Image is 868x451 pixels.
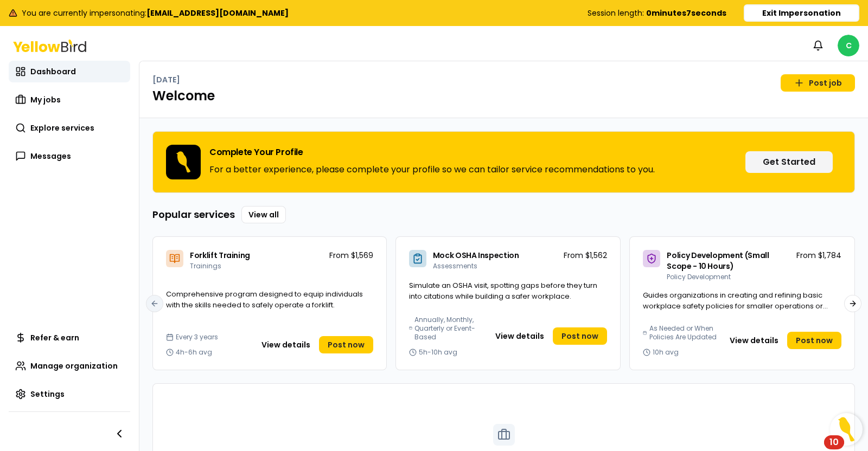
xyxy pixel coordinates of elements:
span: Assessments [433,261,477,270]
a: Manage organization [9,355,130,377]
span: Post now [328,339,365,350]
h3: Popular services [152,207,235,222]
span: Forklift Training [190,250,250,261]
span: Simulate an OSHA visit, spotting gaps before they turn into citations while building a safer work... [409,280,597,301]
span: Refer & earn [30,332,79,343]
span: Post now [796,335,833,346]
span: C [838,35,859,56]
a: Messages [9,145,130,167]
a: Settings [9,383,130,405]
span: Trainings [190,261,221,270]
span: Annually, Monthly, Quarterly or Event-Based [414,315,484,342]
span: Mock OSHA Inspection [433,250,519,261]
p: [DATE] [152,74,180,85]
div: Complete Your ProfileFor a better experience, please complete your profile so we can tailor servi... [152,131,855,193]
span: Explore services [30,123,94,133]
span: 5h-10h avg [419,348,457,357]
span: Messages [30,151,71,162]
a: View all [241,206,286,223]
span: 4h-6h avg [176,348,212,357]
a: Post now [553,327,607,345]
b: [EMAIL_ADDRESS][DOMAIN_NAME] [146,8,289,18]
button: View details [723,332,785,349]
span: Policy Development [667,272,731,281]
span: Manage organization [30,360,118,371]
h1: Welcome [152,87,855,105]
a: Refer & earn [9,327,130,349]
a: Post now [319,336,373,353]
b: 0 minutes 7 seconds [646,8,726,18]
a: Post now [787,332,841,349]
button: Get Started [745,151,833,173]
a: Explore services [9,117,130,139]
p: For a better experience, please complete your profile so we can tailor service recommendations to... [209,163,655,176]
span: You are currently impersonating: [22,8,289,18]
span: Settings [30,389,65,400]
h3: Complete Your Profile [209,148,655,157]
span: Comprehensive program designed to equip individuals with the skills needed to safely operate a fo... [166,289,363,310]
p: From $1,784 [796,250,841,261]
button: View details [255,336,317,353]
div: Session length: [588,8,726,18]
span: 10h avg [653,348,679,357]
span: Policy Development (Small Scope - 10 Hours) [667,250,769,272]
button: Open Resource Center, 10 new notifications [830,413,863,446]
a: Post job [781,74,855,92]
p: From $1,562 [564,250,607,261]
button: View details [489,327,551,345]
span: Every 3 years [176,333,218,342]
span: Dashboard [30,66,76,77]
span: Post now [561,331,598,342]
a: Dashboard [9,61,130,82]
p: From $1,569 [329,250,373,261]
span: My jobs [30,94,61,105]
span: As Needed or When Policies Are Updated [649,324,719,342]
button: Exit Impersonation [744,4,859,22]
a: My jobs [9,89,130,111]
span: Guides organizations in creating and refining basic workplace safety policies for smaller operati... [643,290,828,321]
